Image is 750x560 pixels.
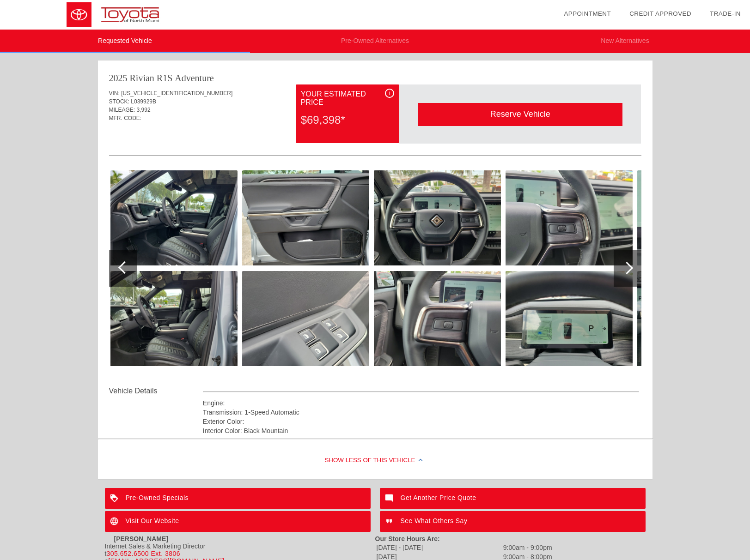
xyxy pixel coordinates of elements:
[137,107,151,113] span: 3,992
[109,107,135,113] span: MILEAGE:
[564,10,611,17] a: Appointment
[301,89,394,108] div: Your Estimated Price
[109,98,129,105] span: STOCK:
[500,30,750,53] li: New Alternatives
[380,488,401,509] img: ic_mode_comment_white_24dp_2x.png
[375,535,440,542] strong: Our Store Hours Are:
[203,408,640,417] div: Transmission: 1-Speed Automatic
[710,10,741,17] a: Trade-In
[380,488,646,509] a: Get Another Price Quote
[242,271,369,366] img: e274b376426ad6e75d58a9ee93b69446x.jpg
[506,170,633,265] img: 97f892ee5c91b9fe5d3ce1c7b4c9d82fx.jpg
[121,90,232,96] span: [US_VEHICLE_IDENTIFICATION_NUMBER]
[114,535,168,542] strong: [PERSON_NAME]
[629,10,691,17] a: Credit Approved
[374,271,501,366] img: ddb87de4e9dcbfd6374de2df8becb98cx.jpg
[418,103,622,126] div: Reserve Vehicle
[110,170,238,265] img: f0d652b1653f7ed745a9c533a6243494x.jpg
[106,550,180,557] a: 305.652.6500 Ext. 3806
[105,511,126,532] img: ic_language_white_24dp_2x.png
[175,72,213,84] div: Adventure
[203,426,640,435] div: Interior Color: Black Mountain
[374,170,501,265] img: 9634bc0bc38a17e60d47f6938af6ed85x.jpg
[105,511,371,532] a: Visit Our Website
[376,543,459,552] td: [DATE] - [DATE]
[105,488,126,509] img: ic_loyalty_white_24dp_2x.png
[131,98,156,105] span: L039929B
[380,511,401,532] img: ic_format_quote_white_24dp_2x.png
[301,108,394,132] div: $69,398*
[110,271,238,366] img: 83d2efdd082d58339f14696846ff7a99x.jpg
[109,72,173,84] div: 2025 Rivian R1S
[389,90,390,96] span: i
[250,30,500,53] li: Pre-Owned Alternatives
[203,398,640,408] div: Engine:
[109,128,641,143] div: Quoted on [DATE] 5:07:38 PM
[459,543,552,552] td: 9:00am - 9:00pm
[105,488,371,509] a: Pre-Owned Specials
[506,271,633,366] img: 6987ec9cdc5547d6a2e26a5b657101ffx.jpg
[109,90,120,96] span: VIN:
[98,442,652,479] div: Show Less of this Vehicle
[242,170,369,265] img: a42a2173d3566e16656a82e335cad100x.jpg
[109,385,203,397] div: Vehicle Details
[203,417,640,426] div: Exterior Color:
[109,115,142,121] span: MFR. CODE:
[380,511,646,532] a: See What Others Say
